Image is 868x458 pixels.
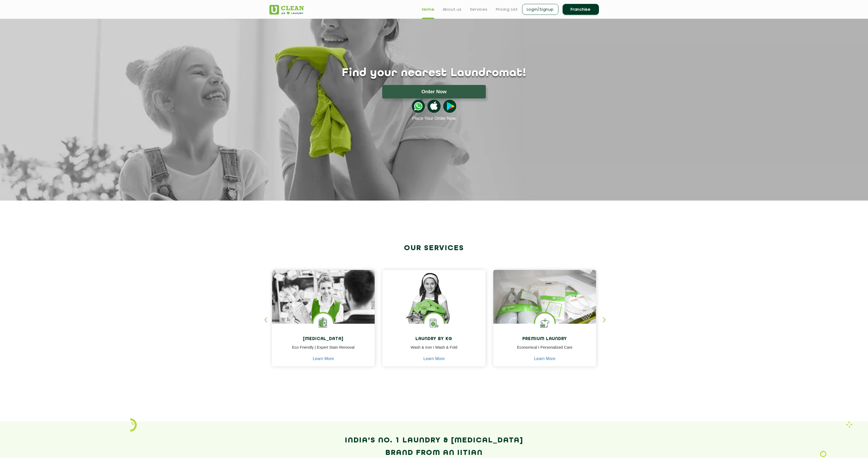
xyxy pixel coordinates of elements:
a: Pricing List [496,6,518,12]
a: About us [443,6,462,12]
a: Place Your Order Now [412,116,456,121]
h1: Find your nearest Laundromat! [265,67,603,80]
img: apple-icon.png [427,100,440,113]
h4: [MEDICAL_DATA] [276,337,371,342]
img: whatsappicon.png [412,100,425,113]
img: laundry done shoes and clothes [493,270,596,338]
p: Eco Friendly | Expert Stain Removal [276,344,371,356]
h4: Laundry by Kg [386,337,482,342]
a: Home [422,6,434,12]
img: Drycleaners near me [272,270,375,353]
a: Franchise [563,4,599,15]
a: Services [470,6,488,12]
img: a girl with laundry basket [382,270,486,338]
a: Learn More [423,356,445,361]
p: Wash & Iron I Wash & Fold [386,344,482,356]
a: Learn More [534,356,555,361]
h2: Our Services [269,244,599,253]
button: Order Now [382,85,486,98]
img: Laundry Services near me [313,313,333,333]
h4: Premium Laundry [497,337,592,342]
img: Shoes Cleaning [535,313,555,333]
a: Login/Signup [522,4,558,15]
a: Learn More [313,356,334,361]
img: Laundry wash and iron [846,421,852,428]
p: Economical I Personalized Care [497,344,592,356]
img: UClean Laundry and Dry Cleaning [269,5,304,15]
img: Laundry [820,451,826,457]
img: playstoreicon.png [443,100,456,113]
img: icon_2.png [130,418,137,432]
img: laundry washing machine [424,313,444,333]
